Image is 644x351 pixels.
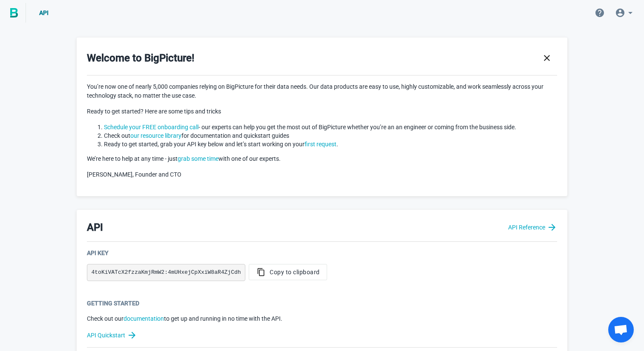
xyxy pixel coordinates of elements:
[87,107,557,116] p: Ready to get started? Here are some tips and tricks
[608,317,634,342] div: Open chat
[124,315,164,322] a: documentation
[178,155,218,162] a: grab some time
[104,140,557,148] li: Ready to get started, grab your API key below and let’s start working on your .
[104,131,557,140] li: Check out for documentation and quickstart guides
[87,330,557,340] a: API Quickstart
[87,299,557,307] div: Getting Started
[130,132,181,139] a: our resource library
[256,268,320,276] span: Copy to clipboard
[104,123,557,131] li: - our experts can help you get the most out of BigPicture whether you’re an an engineer or coming...
[10,8,18,17] img: BigPicture.io
[87,51,194,65] h3: Welcome to BigPicture!
[87,220,103,235] h3: API
[87,264,245,281] pre: 4toKiVATcX2fzzaKmjRmW2:4mUHxejCpXxiW8aR4ZjCdh
[305,141,336,148] a: first request
[87,314,557,323] p: Check out our to get up and running in no time with the API.
[104,124,198,131] a: Schedule your FREE onboarding call
[39,9,49,16] span: API
[87,154,557,163] p: We’re here to help at any time - just with one of our experts.
[249,264,327,280] button: Copy to clipboard
[508,222,557,232] a: API Reference
[87,82,557,100] p: You’re now one of nearly 5,000 companies relying on BigPicture for their data needs. Our data pro...
[87,170,557,179] p: [PERSON_NAME], Founder and CTO
[87,249,557,257] div: API Key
